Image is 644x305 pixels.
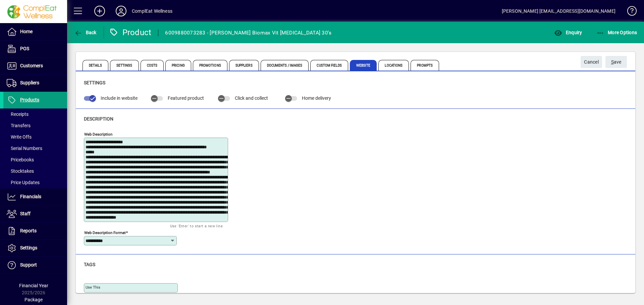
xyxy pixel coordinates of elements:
a: Financials [3,188,67,205]
span: Receipts [7,111,29,117]
a: Transfers [3,120,67,131]
a: Staff [3,206,67,222]
span: Documents / Images [261,60,309,71]
span: Costs [141,60,164,71]
button: Cancel [581,56,602,68]
span: Stocktakes [7,168,34,174]
button: More Options [595,26,639,39]
a: Knowledge Base [622,1,636,23]
span: Financials [20,194,41,199]
a: Serial Numbers [3,143,67,154]
span: Settings [20,245,37,250]
mat-label: Web Description [84,132,112,136]
span: Pricing [165,60,191,71]
a: Pricebooks [3,154,67,165]
span: Include in website [101,95,138,101]
mat-label: Web Description Format [84,230,126,235]
span: Featured product [168,95,204,101]
span: Promotions [193,60,227,71]
span: Locations [378,60,409,71]
a: Stocktakes [3,165,67,177]
span: Enquiry [554,30,582,35]
span: Click and collect [235,95,268,101]
span: Details [83,60,108,71]
span: Suppliers [229,60,259,71]
span: Price Updates [7,180,40,185]
span: Customers [20,63,43,68]
a: Home [3,23,67,40]
span: Pricebooks [7,157,34,162]
div: Product [109,27,152,38]
span: Staff [20,211,31,216]
a: Reports [3,223,67,239]
button: Enquiry [552,26,584,39]
a: Settings [3,240,67,256]
span: Reports [20,228,37,233]
button: Save [605,56,627,68]
span: Financial Year [19,283,48,288]
span: S [611,59,614,65]
span: Serial Numbers [7,146,42,151]
span: Website [350,60,377,71]
a: Customers [3,58,67,74]
button: Profile [110,5,132,17]
app-page-header-button: Back [67,26,104,39]
div: 6009880073283 - [PERSON_NAME] Biomax Vit [MEDICAL_DATA] 30's [165,27,331,38]
a: Suppliers [3,75,67,91]
span: Tags [84,262,95,267]
div: ComplEat Wellness [132,6,172,16]
span: Prompts [411,60,439,71]
span: Write Offs [7,134,32,140]
span: Home [20,29,33,34]
span: Cancel [584,57,599,68]
span: Suppliers [20,80,39,85]
button: Add [89,5,110,17]
div: [PERSON_NAME] [EMAIL_ADDRESS][DOMAIN_NAME] [502,6,615,16]
a: POS [3,41,67,57]
span: Home delivery [302,95,331,101]
span: More Options [596,30,637,35]
span: Transfers [7,123,31,128]
a: Support [3,257,67,274]
mat-label: Use This [86,285,100,290]
span: Support [20,262,37,268]
span: Package [24,297,43,302]
span: ave [611,57,622,68]
span: Products [20,97,39,102]
span: Settings [84,80,105,85]
button: Back [72,26,98,39]
mat-hint: Use 'Enter' to start a new line [170,222,223,230]
span: Back [74,30,97,35]
span: Settings [110,60,139,71]
span: Description [84,116,113,122]
a: Receipts [3,108,67,120]
a: Price Updates [3,177,67,188]
span: POS [20,46,29,51]
span: Custom Fields [310,60,348,71]
a: Write Offs [3,131,67,143]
